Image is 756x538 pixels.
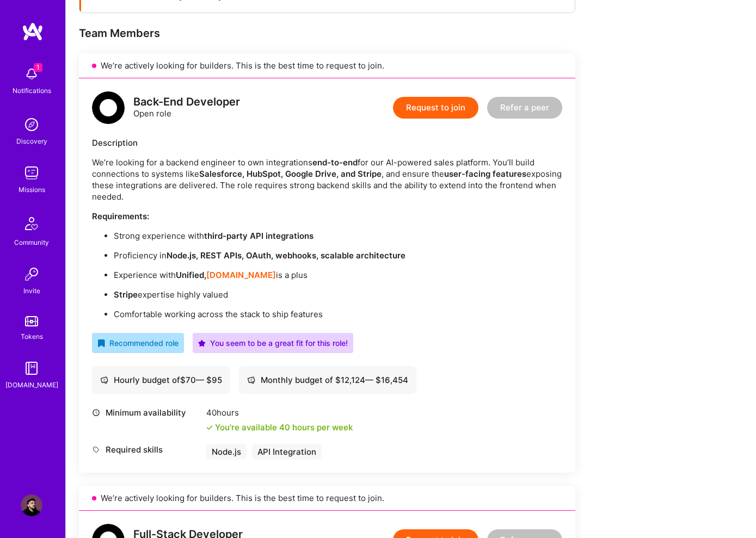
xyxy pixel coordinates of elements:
div: 40 hours [206,407,353,418]
a: [DOMAIN_NAME] [206,270,276,280]
img: discovery [21,114,42,135]
div: You're available 40 hours per week [206,422,353,433]
strong: third-party API integrations [204,231,314,241]
img: bell [21,63,42,85]
i: icon Check [206,424,213,431]
i: icon RecommendedBadge [97,339,105,347]
p: Comfortable working across the stack to ship features [114,308,562,320]
div: Node.js [206,444,247,460]
strong: Salesforce, HubSpot, Google Drive, and Stripe [199,169,382,179]
p: expertise highly valued [114,289,562,300]
i: icon Clock [92,409,100,417]
div: Monthly budget of $ 12,124 — $ 16,454 [247,374,408,386]
strong: Node.js, REST APIs, OAuth, webhooks, scalable architecture [167,250,405,261]
div: Hourly budget of $ 70 — $ 95 [100,374,222,386]
button: Refer a peer [487,97,562,119]
i: icon PurpleStar [198,339,206,347]
div: API Integration [252,444,322,460]
img: logo [22,22,44,41]
div: Recommended role [97,337,179,349]
img: User Avatar [21,494,42,516]
strong: user-facing features [444,169,526,179]
div: Notifications [13,85,51,96]
span: 1 [34,63,42,72]
div: [DOMAIN_NAME] [5,379,58,391]
p: Experience with is a plus [114,269,562,281]
img: Invite [21,263,42,285]
div: Back-End Developer [133,96,240,108]
a: User Avatar [18,494,45,516]
i: icon Cash [247,376,255,384]
div: Required skills [92,444,201,455]
i: icon Cash [100,376,108,384]
div: Discovery [16,135,47,147]
div: We’re actively looking for builders. This is the best time to request to join. [79,486,575,511]
strong: Requirements: [92,211,149,221]
img: teamwork [21,162,42,184]
i: icon Tag [92,446,100,454]
p: Proficiency in [114,250,562,261]
p: Strong experience with [114,230,562,242]
div: Description [92,137,562,149]
strong: end-to-end [312,157,358,168]
p: We’re looking for a backend engineer to own integrations for our AI-powered sales platform. You’l... [92,157,562,202]
button: Request to join [393,97,478,119]
div: Team Members [79,26,575,40]
div: Minimum availability [92,407,201,418]
div: Tokens [21,331,43,342]
div: Missions [19,184,45,195]
div: You seem to be a great fit for this role! [198,337,348,349]
img: Community [19,211,45,237]
strong: Unified, [176,270,206,280]
div: Community [14,237,49,248]
img: tokens [25,316,38,326]
img: guide book [21,357,42,379]
div: Open role [133,96,240,119]
div: We’re actively looking for builders. This is the best time to request to join. [79,53,575,78]
div: Invite [23,285,40,296]
img: logo [92,91,125,124]
strong: Stripe [114,289,138,300]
